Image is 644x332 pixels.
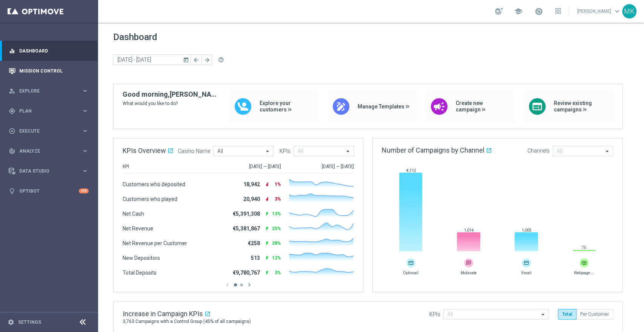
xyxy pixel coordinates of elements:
i: keyboard_arrow_right [81,147,89,154]
button: person_search Explore keyboard_arrow_right [8,88,89,94]
i: equalizer [9,48,15,54]
div: Plan [9,108,81,114]
i: gps_fixed [9,108,15,114]
a: Mission Control [19,61,89,81]
button: Data Studio keyboard_arrow_right [8,168,89,174]
i: keyboard_arrow_right [81,87,89,94]
i: keyboard_arrow_right [81,167,89,174]
a: Optibot [19,181,79,201]
button: equalizer Dashboard [8,48,89,54]
div: Mission Control [9,61,89,81]
i: keyboard_arrow_right [81,127,89,134]
div: Data Studio [9,168,81,174]
button: track_changes Analyze keyboard_arrow_right [8,148,89,154]
div: +10 [79,188,89,193]
a: Dashboard [19,41,89,61]
div: Explore [9,88,81,94]
span: school [514,7,523,15]
span: keyboard_arrow_down [613,7,621,15]
i: play_circle_outline [9,128,15,134]
span: Analyze [19,149,81,153]
a: Settings [18,320,41,324]
a: [PERSON_NAME]keyboard_arrow_down [576,6,622,17]
i: person_search [9,88,15,94]
button: gps_fixed Plan keyboard_arrow_right [8,108,89,114]
span: Explore [19,89,81,93]
div: Optibot [9,181,89,201]
div: Dashboard [9,41,89,61]
button: Mission Control [8,68,89,74]
div: Execute [9,128,81,134]
span: Plan [19,109,81,113]
button: play_circle_outline Execute keyboard_arrow_right [8,128,89,134]
span: Execute [19,129,81,133]
i: keyboard_arrow_right [81,107,89,114]
div: MK [622,4,636,19]
i: track_changes [9,148,15,154]
i: lightbulb [9,188,15,195]
div: Analyze [9,148,81,154]
i: settings [8,319,14,326]
button: lightbulb Optibot +10 [8,188,89,194]
span: Data Studio [19,169,81,173]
